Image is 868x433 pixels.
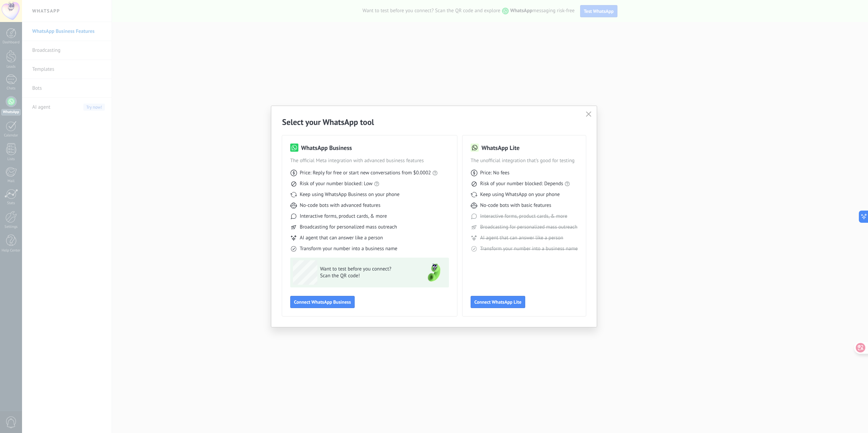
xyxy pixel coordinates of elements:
[471,296,525,308] button: Connect WhatsApp Lite
[300,180,373,187] span: Risk of your number blocked: Low
[300,235,383,241] span: AI agent that can answer like a person
[481,144,519,152] h3: WhatsApp Lite
[480,170,509,176] span: Price: No fees
[480,224,577,231] span: Broadcasting for personalized mass outreach
[290,296,355,308] button: Connect WhatsApp Business
[282,117,586,127] h2: Select your WhatsApp tool
[480,245,578,252] span: Transform your number into a business name
[422,260,446,285] img: green-phone.png
[480,213,567,220] span: Interactive forms, product cards, & more
[290,157,449,164] span: The official Meta integration with advanced business features
[480,191,560,198] span: Keep using WhatsApp on your phone
[300,202,380,209] span: No-code bots with advanced features
[480,202,551,209] span: No-code bots with basic features
[480,235,563,241] span: AI agent that can answer like a person
[320,266,419,273] span: Want to test before you connect?
[480,180,563,187] span: Risk of your number blocked: Depends
[300,213,387,220] span: Interactive forms, product cards, & more
[320,273,419,279] span: Scan the QR code!
[300,191,399,198] span: Keep using WhatsApp Business on your phone
[294,300,351,304] span: Connect WhatsApp Business
[471,157,578,164] span: The unofficial integration that’s good for testing
[301,144,352,152] h3: WhatsApp Business
[300,224,397,231] span: Broadcasting for personalized mass outreach
[474,300,521,304] span: Connect WhatsApp Lite
[300,245,397,252] span: Transform your number into a business name
[300,170,431,176] span: Price: Reply for free or start new conversations from $0.0002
